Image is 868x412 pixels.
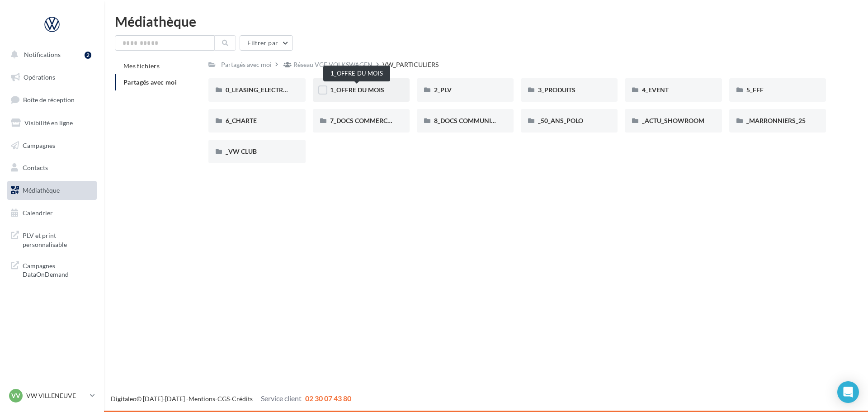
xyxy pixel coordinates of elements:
[24,51,61,58] span: Notifications
[5,256,99,283] a: Campagnes DataOnDemand
[111,395,137,403] a: Digitaleo
[5,114,99,133] a: Visibilité en ligne
[305,394,351,403] span: 02 30 07 43 80
[23,164,48,171] span: Contacts
[232,395,253,403] a: Crédits
[111,395,351,403] span: © [DATE]-[DATE] - - -
[5,181,99,200] a: Médiathèque
[24,119,73,127] span: Visibilité en ligne
[837,381,859,403] div: Open Intercom Messenger
[7,387,97,404] a: VV VW VILLENEUVE
[11,391,20,400] span: VV
[23,260,93,279] span: Campagnes DataOnDemand
[240,35,293,51] button: Filtrer par
[5,158,99,177] a: Contacts
[746,86,764,94] span: 5_FFF
[642,86,669,94] span: 4_EVENT
[382,60,439,69] div: VW_PARTICULIERS
[5,45,95,64] button: Notifications 2
[23,229,93,249] span: PLV et print personnalisable
[226,147,257,155] span: _VW CLUB
[538,86,576,94] span: 3_PRODUITS
[5,136,99,155] a: Campagnes
[23,96,75,104] span: Boîte de réception
[189,395,215,403] a: Mentions
[434,117,514,124] span: 8_DOCS COMMUNICATION
[330,86,384,94] span: 1_OFFRE DU MOIS
[323,66,390,81] div: 1_OFFRE DU MOIS
[746,117,806,124] span: _MARRONNIERS_25
[23,141,55,149] span: Campagnes
[23,186,60,194] span: Médiathèque
[330,117,403,124] span: 7_DOCS COMMERCIAUX
[538,117,583,124] span: _50_ANS_POLO
[642,117,704,124] span: _ACTU_SHOWROOM
[221,60,272,69] div: Partagés avec moi
[5,204,99,223] a: Calendrier
[226,117,257,124] span: 6_CHARTE
[293,60,373,69] div: Réseau VGF VOLKSWAGEN
[23,209,53,217] span: Calendrier
[115,14,857,28] div: Médiathèque
[434,86,452,94] span: 2_PLV
[217,395,230,403] a: CGS
[123,62,160,70] span: Mes fichiers
[26,391,86,400] p: VW VILLENEUVE
[24,73,55,81] span: Opérations
[85,52,91,59] div: 2
[261,394,302,403] span: Service client
[123,78,177,86] span: Partagés avec moi
[5,68,99,87] a: Opérations
[5,226,99,252] a: PLV et print personnalisable
[5,90,99,109] a: Boîte de réception
[226,86,298,94] span: 0_LEASING_ELECTRIQUE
